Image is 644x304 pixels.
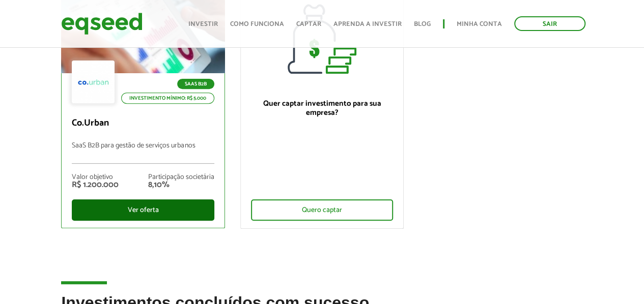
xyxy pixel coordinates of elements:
[333,21,402,27] a: Aprenda a investir
[514,16,585,31] a: Sair
[177,79,214,89] p: SaaS B2B
[251,199,393,221] div: Quero captar
[230,21,284,27] a: Como funciona
[296,21,321,27] a: Captar
[72,118,214,129] p: Co.Urban
[72,199,214,221] div: Ver oferta
[72,142,214,164] p: SaaS B2B para gestão de serviços urbanos
[121,93,214,104] p: Investimento mínimo: R$ 5.000
[148,181,214,189] div: 8,10%
[251,99,393,117] p: Quer captar investimento para sua empresa?
[72,174,119,181] div: Valor objetivo
[457,21,502,27] a: Minha conta
[148,174,214,181] div: Participação societária
[188,21,218,27] a: Investir
[414,21,431,27] a: Blog
[72,181,119,189] div: R$ 1.200.000
[61,10,143,37] img: EqSeed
